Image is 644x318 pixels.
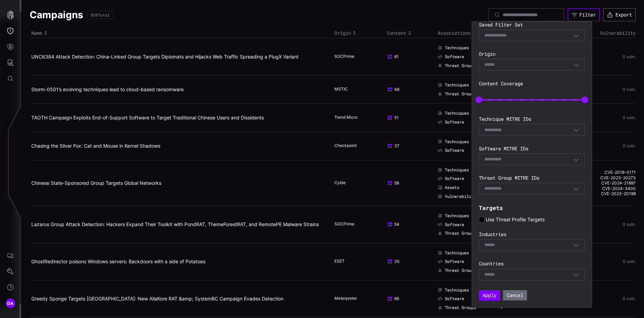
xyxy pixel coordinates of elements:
a: Techniques [438,110,469,116]
a: Storm-0501’s evolving techniques lead to cloud-based ransomware [31,86,184,92]
a: CVE-2023-20273 [574,175,636,181]
div: SOCPrime [334,54,369,60]
span: Techniques [445,167,469,173]
a: Threat Groups [438,268,476,273]
a: Greedy Sponge Targets [GEOGRAPHIC_DATA]: New AllaKore RAT &amp; SystemBC Campaign Evades Detection [31,296,283,301]
div: 35 [387,259,429,264]
label: Content Coverage [479,81,585,87]
button: Export [603,8,636,21]
div: 51 [387,115,429,120]
button: Toggle options menu [573,272,579,278]
span: DA [7,300,14,307]
label: Origin [479,51,585,57]
label: Countries [479,261,585,267]
label: Saved Filter Set [479,22,585,28]
a: Techniques [438,139,469,145]
a: CVE-2023-20198 [574,191,636,197]
th: Associations [436,28,509,38]
a: Software [438,296,464,301]
div: 54 [387,222,429,227]
span: Software [445,296,464,301]
div: 66 [387,296,429,301]
button: Filter [568,8,600,21]
span: Vulnerabilities [445,194,481,199]
div: Toggle sort direction [31,30,331,36]
a: Techniques [438,82,469,88]
a: Techniques [438,250,469,256]
div: 37 [387,143,429,149]
label: Industries [479,231,585,237]
span: Software [445,54,464,60]
span: Techniques [445,139,469,145]
a: Software [438,119,464,125]
a: Threat Groups [438,231,476,236]
span: Assets [445,185,459,190]
label: Software MITRE IDs [479,146,585,152]
span: Software [445,259,464,264]
div: 58 [387,180,429,186]
div: 0 vuln. [574,87,636,92]
div: 0 vuln. [574,222,636,227]
div: Checkpoint [334,143,369,149]
div: Toggle sort direction [334,30,384,36]
div: 61 [387,54,429,60]
div: 838 Total [90,13,110,17]
div: 0 vuln. [574,54,636,59]
button: Toggle options menu [573,62,579,68]
span: Techniques [445,213,469,219]
a: Software [438,222,464,227]
span: Techniques [445,45,469,51]
span: Use Threat Profile Targets [486,216,545,223]
th: Vulnerability [572,28,636,38]
a: Software [438,148,464,153]
button: Toggle options menu [573,32,579,39]
button: Toggle options menu [573,156,579,162]
a: CVE-2024-3400 [574,186,636,191]
span: Threat Groups [445,63,476,68]
div: 0 vuln. [574,296,636,301]
span: Software [445,222,464,227]
div: Filter [579,12,596,18]
button: Apply [479,290,500,300]
a: Software [438,259,464,264]
a: Threat Groups [438,63,476,68]
h1: Campaigns [30,9,83,21]
span: Threat Groups [445,91,476,97]
a: Software [438,54,464,60]
a: Threat Groups [438,91,476,97]
a: Threat Groups [438,305,476,310]
button: Cancel [503,290,527,300]
div: Trend Micro [334,115,369,121]
span: Threat Groups [445,305,476,310]
a: TAOTH Campaign Exploits End-of-Support Software to Target Traditional Chinese Users and Dissidents [31,115,264,120]
span: Software [445,176,464,181]
div: Toggle sort direction [387,30,434,36]
a: CVE-2024-21887 [574,180,636,186]
a: CVE-2018-0171 [574,170,636,175]
a: Techniques [438,45,469,51]
span: Techniques [445,82,469,88]
div: 0 vuln. [574,144,636,148]
a: Techniques [438,287,469,293]
a: Lazarus Group Attack Detection: Hackers Expand Their Toolkit with PondRAT, ThemeForestRAT, and Re... [31,221,319,227]
div: Cyble [334,180,369,186]
button: DA [0,295,20,311]
span: Software [445,148,464,153]
span: Techniques [445,250,469,256]
span: Techniques [445,287,469,293]
span: Techniques [445,110,469,116]
a: Techniques [438,213,469,219]
div: Meterpreter [334,296,369,302]
div: 0 vuln. [574,259,636,264]
a: Vulnerabilities [438,194,481,199]
span: Software [445,119,464,125]
div: SOCPrime [334,221,369,227]
button: Toggle options menu [573,185,579,192]
label: Threat Group MITRE IDs [479,175,585,181]
a: Assets [438,185,459,190]
a: GhostRedirector poisons Windows servers: Backdoors with a side of Potatoes [31,258,205,264]
a: Techniques [438,167,469,173]
div: 0 vuln. [574,115,636,120]
div: ESET [334,258,369,265]
a: Software [438,176,464,181]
